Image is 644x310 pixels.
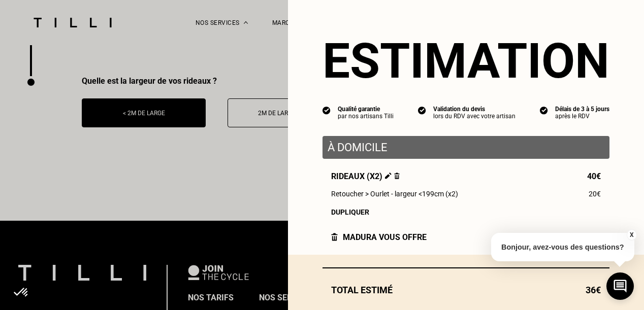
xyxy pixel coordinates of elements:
img: icon list info [540,106,548,115]
div: après le RDV [555,113,609,120]
img: icon list info [418,106,426,115]
span: 40€ [587,171,601,181]
img: Supprimer [394,173,400,179]
span: Rideaux (x2) [331,171,400,181]
span: 20€ [589,190,601,198]
span: 36€ [586,285,601,295]
img: Éditer [385,173,392,179]
span: Retoucher > Ourlet - largeur <199cm (x2) [331,190,458,198]
div: Délais de 3 à 5 jours [555,106,609,113]
div: Madura vous offre [331,232,427,242]
div: Qualité garantie [338,106,394,113]
div: Dupliquer [331,208,601,216]
img: icon list info [323,106,331,115]
button: X [626,229,636,240]
p: Bonjour, avez-vous des questions? [491,233,634,261]
p: À domicile [328,141,604,154]
div: Validation du devis [433,106,516,113]
div: par nos artisans Tilli [338,113,394,120]
div: lors du RDV avec votre artisan [433,113,516,120]
div: Total estimé [323,285,609,295]
section: Estimation [323,32,609,89]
